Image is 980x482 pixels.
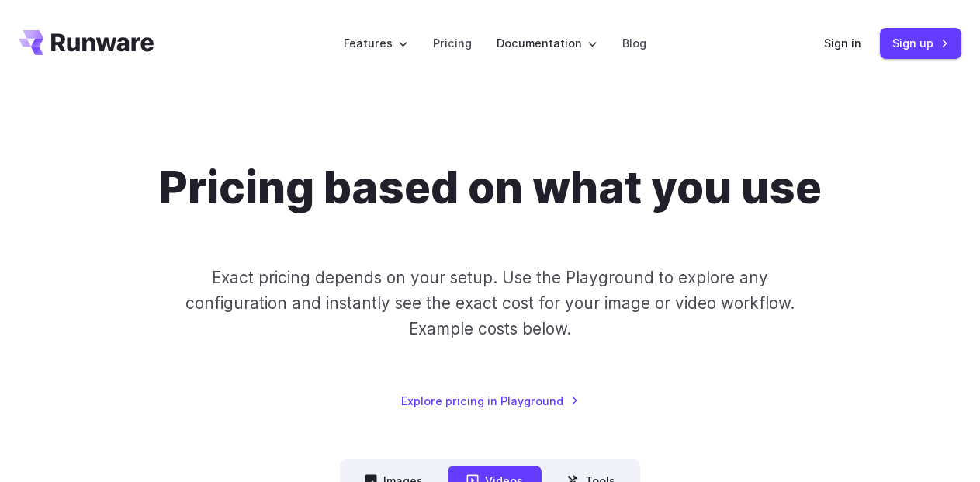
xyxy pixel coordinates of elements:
a: Go to / [19,30,154,55]
p: Exact pricing depends on your setup. Use the Playground to explore any configuration and instantl... [160,265,820,342]
a: Sign in [824,34,861,52]
a: Explore pricing in Playground [401,392,579,410]
label: Documentation [497,34,597,52]
h1: Pricing based on what you use [159,161,822,215]
label: Features [344,34,408,52]
a: Sign up [880,28,961,58]
a: Blog [622,34,646,52]
a: Pricing [433,34,472,52]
